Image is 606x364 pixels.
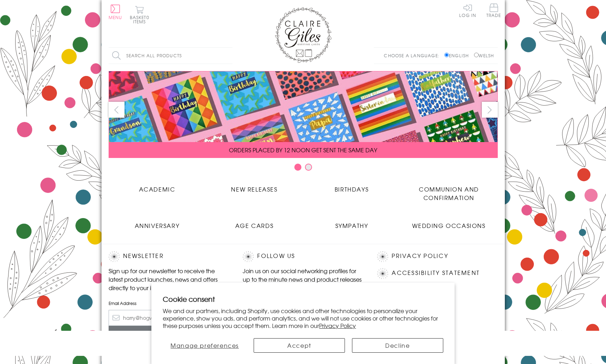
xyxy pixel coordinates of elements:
[392,251,448,261] a: Privacy Policy
[109,300,229,306] label: Email Address
[444,52,472,59] label: English
[243,266,363,292] p: Join us on our social networking profiles for up to the minute news and product releases the mome...
[163,307,443,329] p: We and our partners, including Shopify, use cookies and other technologies to personalize your ex...
[109,163,498,174] div: Carousel Pagination
[392,268,480,278] a: Accessibility Statement
[319,321,356,330] a: Privacy Policy
[412,221,485,230] span: Wedding Occasions
[400,216,498,230] a: Wedding Occasions
[305,164,312,171] button: Carousel Page 2
[294,164,301,171] button: Carousel Page 1 (Current Slide)
[474,53,479,57] input: Welsh
[163,294,443,304] h2: Cookie consent
[254,338,345,353] button: Accept
[109,216,206,230] a: Anniversary
[243,251,363,262] h2: Follow Us
[231,185,277,193] span: New Releases
[225,48,232,64] input: Search
[109,310,229,326] input: harry@hogwarts.edu
[235,221,273,230] span: Age Cards
[135,221,180,230] span: Anniversary
[206,216,303,230] a: Age Cards
[109,102,125,118] button: prev
[384,52,443,59] p: Choose a language:
[335,185,369,193] span: Birthdays
[206,180,303,193] a: New Releases
[133,14,149,25] span: 0 items
[109,180,206,193] a: Academic
[139,185,175,193] span: Academic
[335,221,368,230] span: Sympathy
[444,53,449,57] input: English
[171,341,239,350] span: Manage preferences
[163,338,247,353] button: Manage preferences
[303,180,400,193] a: Birthdays
[109,14,122,20] span: Menu
[130,6,149,24] button: Basket0 items
[400,180,498,202] a: Communion and Confirmation
[486,4,501,19] a: Trade
[482,102,498,118] button: next
[109,326,229,342] input: Subscribe
[275,7,331,63] img: Claire Giles Greetings Cards
[352,338,443,353] button: Decline
[109,251,229,262] h2: Newsletter
[109,266,229,292] p: Sign up for our newsletter to receive the latest product launches, news and offers directly to yo...
[419,185,479,202] span: Communion and Confirmation
[109,48,232,64] input: Search all products
[109,5,122,19] button: Menu
[474,52,494,59] label: Welsh
[486,4,501,17] span: Trade
[303,216,400,230] a: Sympathy
[229,146,377,154] span: ORDERS PLACED BY 12 NOON GET SENT THE SAME DAY
[459,4,476,17] a: Log In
